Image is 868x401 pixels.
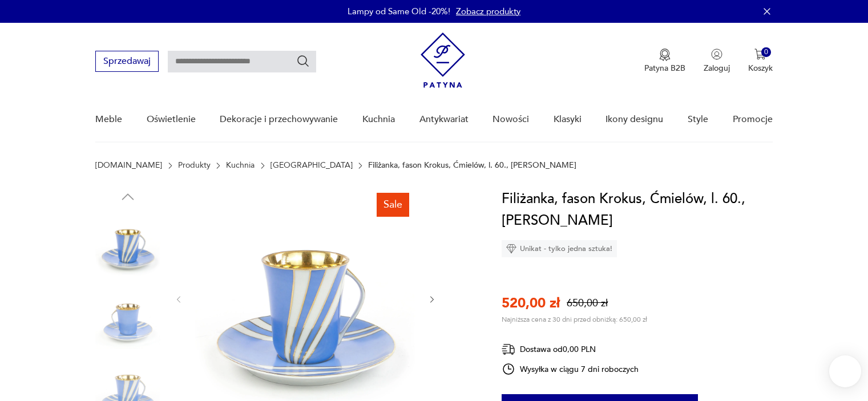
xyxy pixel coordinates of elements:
img: Ikona medalu [659,48,671,61]
a: Kuchnia [362,98,395,141]
a: Ikona medaluPatyna B2B [644,48,685,74]
img: Ikonka użytkownika [711,48,722,60]
img: Patyna - sklep z meblami i dekoracjami vintage [421,33,465,88]
img: Zdjęcie produktu Filiżanka, fason Krokus, Ćmielów, l. 60., W. Potacki [95,284,160,349]
button: Zaloguj [704,48,730,74]
a: Klasyki [554,98,582,141]
iframe: Smartsupp widget button [829,355,861,387]
a: [DOMAIN_NAME] [95,161,162,170]
img: Ikona dostawy [502,342,515,357]
p: Filiżanka, fason Krokus, Ćmielów, l. 60., [PERSON_NAME] [368,161,576,170]
div: 0 [761,47,771,57]
div: Unikat - tylko jedna sztuka! [502,240,617,257]
p: Zaloguj [704,63,730,74]
a: Sprzedawaj [95,58,159,66]
p: 650,00 zł [567,296,608,310]
p: Lampy od Same Old -20%! [348,6,450,17]
img: Ikona koszyka [754,48,766,60]
h1: Filiżanka, fason Krokus, Ćmielów, l. 60., [PERSON_NAME] [502,188,773,232]
a: Meble [95,98,122,141]
p: 520,00 zł [502,294,560,313]
a: Nowości [492,98,529,141]
a: Promocje [733,98,773,141]
div: Dostawa od 0,00 PLN [502,342,639,357]
div: Wysyłka w ciągu 7 dni roboczych [502,362,639,376]
p: Koszyk [748,63,773,74]
a: Produkty [178,161,211,170]
a: Ikony designu [605,98,663,141]
button: 0Koszyk [748,48,773,74]
img: Zdjęcie produktu Filiżanka, fason Krokus, Ćmielów, l. 60., W. Potacki [95,211,160,276]
a: Kuchnia [226,161,255,170]
button: Sprzedawaj [95,51,159,72]
img: Ikona diamentu [506,244,516,254]
p: Najniższa cena z 30 dni przed obniżką: 650,00 zł [502,315,647,324]
button: Patyna B2B [644,48,685,74]
a: [GEOGRAPHIC_DATA] [271,161,353,170]
p: Patyna B2B [644,63,685,74]
div: Sale [377,193,409,217]
a: Dekoracje i przechowywanie [220,98,338,141]
a: Oświetlenie [147,98,196,141]
a: Style [688,98,708,141]
a: Antykwariat [419,98,469,141]
a: Zobacz produkty [456,6,520,17]
button: Szukaj [296,54,310,68]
